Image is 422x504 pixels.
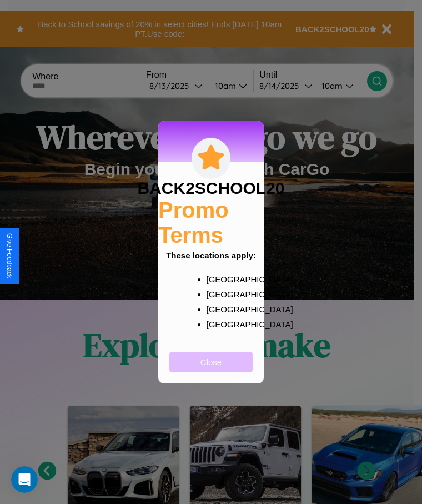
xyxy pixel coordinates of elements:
p: [GEOGRAPHIC_DATA] [207,272,238,287]
b: These locations apply: [166,251,256,260]
iframe: Intercom live chat [11,466,38,493]
p: [GEOGRAPHIC_DATA] [207,317,238,332]
p: [GEOGRAPHIC_DATA] [207,302,238,317]
h2: Promo Terms [158,198,264,248]
div: Give Feedback [6,233,13,278]
p: [GEOGRAPHIC_DATA] [207,287,238,302]
h3: BACK2SCHOOL20 [137,179,284,198]
button: Close [169,352,253,372]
